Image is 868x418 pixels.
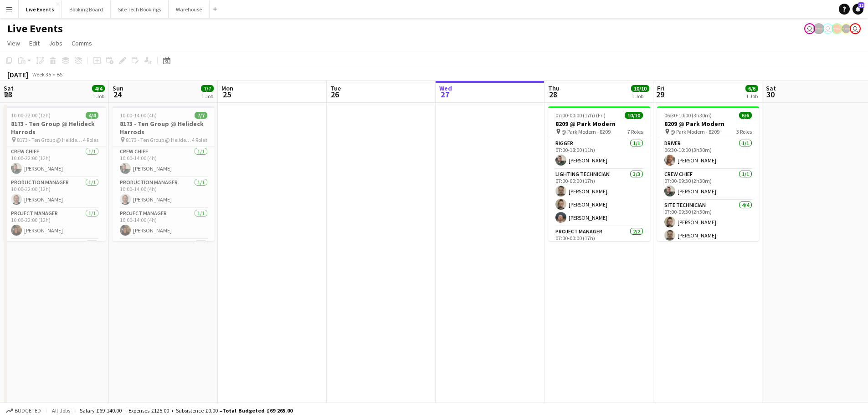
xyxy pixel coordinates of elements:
[15,408,41,414] span: Budgeted
[547,89,560,100] span: 28
[4,84,14,92] span: Sat
[4,146,106,177] app-card-role: Crew Chief1/110:00-22:00 (12h)[PERSON_NAME]
[83,136,98,143] span: 4 Roles
[113,84,123,92] span: Sun
[804,23,815,34] app-user-avatar: Akash Karegoudar
[631,85,649,92] span: 10/10
[111,89,123,100] span: 24
[72,39,92,47] span: Comms
[657,84,664,92] span: Fri
[7,39,20,47] span: View
[4,239,106,270] app-card-role: Site Technician1/1
[822,23,833,34] app-user-avatar: Eden Hopkins
[2,89,14,100] span: 23
[850,23,861,34] app-user-avatar: Ollie Rolfe
[548,120,650,128] h3: 8209 @ Park Modern
[113,120,215,136] h3: 8173 - Ten Group @ Helideck Harrods
[657,200,759,271] app-card-role: Site Technician4/407:00-09:30 (2h30m)[PERSON_NAME][PERSON_NAME]
[192,136,207,143] span: 4 Roles
[11,112,51,119] span: 10:00-22:00 (12h)
[220,89,233,100] span: 25
[439,84,452,92] span: Wed
[561,128,611,135] span: @ Park Modern - 8209
[745,85,758,92] span: 6/6
[201,85,214,92] span: 7/7
[62,0,111,18] button: Booking Board
[19,0,62,18] button: Live Events
[438,89,452,100] span: 27
[7,70,28,79] div: [DATE]
[4,37,24,49] a: View
[656,89,664,100] span: 29
[201,93,213,100] div: 1 Job
[92,93,104,100] div: 1 Job
[858,2,864,8] span: 22
[739,112,752,119] span: 6/6
[736,128,752,135] span: 3 Roles
[813,23,824,34] app-user-avatar: Production Managers
[56,71,66,78] div: BST
[7,22,63,35] h1: Live Events
[120,112,157,119] span: 10:00-14:00 (4h)
[664,112,712,119] span: 06:30-10:00 (3h30m)
[113,208,215,239] app-card-role: Project Manager1/110:00-14:00 (4h)[PERSON_NAME]
[657,138,759,169] app-card-role: Driver1/106:30-10:00 (3h30m)[PERSON_NAME]
[329,89,341,100] span: 26
[548,227,650,271] app-card-role: Project Manager2/207:00-00:00 (17h)
[657,120,759,128] h3: 8209 @ Park Modern
[126,136,192,143] span: 8173 - Ten Group @ Helideck Harrods
[670,128,719,135] span: @ Park Modern - 8209
[4,106,106,241] app-job-card: 10:00-22:00 (12h)4/48173 - Ten Group @ Helideck Harrods 8173 - Ten Group @ Helideck Harrods4 Role...
[765,89,776,100] span: 30
[49,39,62,47] span: Jobs
[841,23,852,34] app-user-avatar: Production Managers
[548,106,650,241] app-job-card: 07:00-00:00 (17h) (Fri)10/108209 @ Park Modern @ Park Modern - 82097 RolesRigger1/107:00-18:00 (1...
[111,0,169,18] button: Site Tech Bookings
[26,37,43,49] a: Edit
[4,120,106,136] h3: 8173 - Ten Group @ Helideck Harrods
[45,37,66,49] a: Jobs
[221,84,233,92] span: Mon
[113,177,215,208] app-card-role: Production Manager1/110:00-14:00 (4h)[PERSON_NAME]
[195,112,207,119] span: 7/7
[30,71,53,78] span: Week 35
[4,208,106,239] app-card-role: Project Manager1/110:00-22:00 (12h)[PERSON_NAME]
[50,407,72,414] span: All jobs
[746,93,758,100] div: 1 Job
[832,23,842,34] app-user-avatar: Alex Gill
[113,106,215,241] app-job-card: 10:00-14:00 (4h)7/78173 - Ten Group @ Helideck Harrods 8173 - Ten Group @ Helideck Harrods4 Roles...
[625,112,643,119] span: 10/10
[627,128,643,135] span: 7 Roles
[92,85,105,92] span: 4/4
[4,177,106,208] app-card-role: Production Manager1/110:00-22:00 (12h)[PERSON_NAME]
[169,0,210,18] button: Warehouse
[80,407,293,414] div: Salary £69 140.00 + Expenses £125.00 + Subsistence £0.00 =
[548,138,650,169] app-card-role: Rigger1/107:00-18:00 (11h)[PERSON_NAME]
[766,84,776,92] span: Sat
[86,112,98,119] span: 4/4
[853,4,863,15] a: 22
[657,169,759,200] app-card-role: Crew Chief1/107:00-09:30 (2h30m)[PERSON_NAME]
[17,136,83,143] span: 8173 - Ten Group @ Helideck Harrods
[5,406,42,416] button: Budgeted
[113,146,215,177] app-card-role: Crew Chief1/110:00-14:00 (4h)[PERSON_NAME]
[555,112,606,119] span: 07:00-00:00 (17h) (Fri)
[222,407,293,414] span: Total Budgeted £69 265.00
[632,93,649,100] div: 1 Job
[29,39,40,47] span: Edit
[330,84,341,92] span: Tue
[548,169,650,227] app-card-role: Lighting Technician3/307:00-00:00 (17h)[PERSON_NAME][PERSON_NAME][PERSON_NAME]
[113,239,215,310] app-card-role: Site Technician4/4
[657,106,759,241] app-job-card: 06:30-10:00 (3h30m)6/68209 @ Park Modern @ Park Modern - 82093 RolesDriver1/106:30-10:00 (3h30m)[...
[548,84,560,92] span: Thu
[68,37,96,49] a: Comms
